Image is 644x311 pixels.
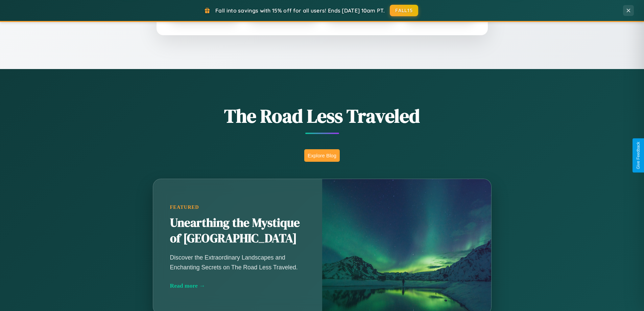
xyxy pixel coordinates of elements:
span: Fall into savings with 15% off for all users! Ends [DATE] 10am PT. [215,7,385,14]
p: Discover the Extraordinary Landscapes and Enchanting Secrets on The Road Less Traveled. [170,253,305,272]
h1: The Road Less Traveled [119,103,525,129]
div: Read more → [170,282,305,289]
button: Explore Blog [304,149,340,162]
button: FALL15 [390,5,418,16]
div: Give Feedback [636,142,641,169]
div: Featured [170,204,305,210]
h2: Unearthing the Mystique of [GEOGRAPHIC_DATA] [170,215,305,246]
